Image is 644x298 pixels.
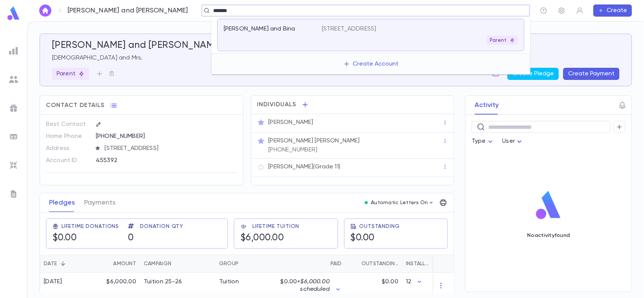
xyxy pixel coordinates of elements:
[276,278,330,293] p: $0.00
[507,68,559,80] button: Create Pledge
[52,232,77,244] h5: $0.00
[52,40,223,51] h5: [PERSON_NAME] and [PERSON_NAME]
[44,255,57,273] div: Date
[144,278,182,286] div: Tuition 25-26
[9,132,18,141] img: batches_grey.339ca447c9d9533ef1741baa751efc33.svg
[272,255,346,273] div: Paid
[362,197,437,208] button: Automatic Letters On
[52,54,619,62] p: [DEMOGRAPHIC_DATA] and Mrs.
[527,232,570,238] p: No activity found
[472,138,486,144] span: Type
[257,101,297,109] span: Individuals
[96,154,206,166] div: 455392
[52,68,89,80] div: Parent
[593,5,632,17] button: Create
[9,161,18,170] img: imports_grey.530a8a0e642e233f2baf0ef88e8c9fcb.svg
[240,232,284,244] h5: $6,000.00
[406,278,411,286] p: 12
[487,36,518,45] div: Parent
[269,163,341,171] p: [PERSON_NAME] (Grade 11)
[238,258,251,270] button: Sort
[84,193,115,212] button: Payments
[46,118,89,130] p: Best Contact
[371,200,428,206] p: Automatic Letters On
[102,145,237,152] span: [STREET_ADDRESS]
[96,130,237,142] div: [PHONE_NUMBER]
[91,255,140,273] div: Amount
[68,6,188,15] p: [PERSON_NAME] and [PERSON_NAME]
[475,96,499,115] button: Activity
[269,137,360,145] p: [PERSON_NAME] [PERSON_NAME]
[57,70,85,78] p: Parent
[49,193,75,212] button: Pledges
[6,6,21,21] img: logo
[337,57,405,71] button: Create Account
[330,255,342,273] div: Paid
[61,223,119,229] span: Lifetime Donations
[46,142,89,154] p: Address
[219,255,238,273] div: Group
[252,223,299,229] span: Lifetime Tuition
[349,258,361,270] button: Sort
[346,255,402,273] div: Outstanding
[503,134,524,149] div: User
[46,102,105,109] span: Contact Details
[46,154,89,167] p: Account ID
[41,8,50,14] img: home_white.a664292cf8c1dea59945f0da9f25487c.svg
[40,255,91,273] div: Date
[140,255,215,273] div: Campaign
[472,134,495,149] div: Type
[46,130,89,142] p: Home Phone
[101,258,113,270] button: Sort
[219,278,239,286] div: Tuition
[432,258,444,270] button: Sort
[57,258,69,270] button: Sort
[269,119,314,126] p: [PERSON_NAME]
[44,278,62,286] div: [DATE]
[322,25,377,33] p: [STREET_ADDRESS]
[350,232,375,244] h5: $0.00
[9,46,18,55] img: reports_grey.c525e4749d1bce6a11f5fe2a8de1b229.svg
[406,255,432,273] div: Installments
[9,104,18,113] img: campaigns_grey.99e729a5f7ee94e3726e6486bddda8f1.svg
[140,223,183,229] span: Donation Qty
[9,75,18,84] img: students_grey.60c7aba0da46da39d6d829b817ac14fc.svg
[9,189,18,199] img: letters_grey.7941b92b52307dd3b8a917253454ce1c.svg
[144,255,171,273] div: Campaign
[361,255,398,273] div: Outstanding
[128,232,134,244] h5: 0
[402,255,447,273] div: Installments
[533,190,564,220] img: logo
[318,258,330,270] button: Sort
[215,255,272,273] div: Group
[113,255,136,273] div: Amount
[224,25,295,33] p: [PERSON_NAME] and Bina
[563,68,619,80] button: Create Payment
[490,37,515,43] p: Parent
[297,279,330,292] span: + $6,000.00 scheduled
[360,223,400,229] span: Outstanding
[171,258,183,270] button: Sort
[503,138,515,144] span: User
[269,146,318,154] p: [PHONE_NUMBER]
[382,278,398,286] p: $0.00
